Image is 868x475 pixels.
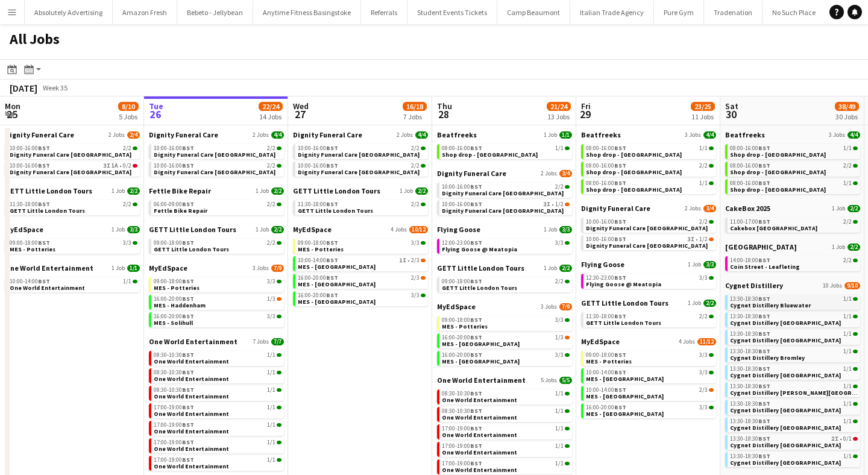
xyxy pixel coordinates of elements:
a: Flying Goose1 Job3/3 [437,225,572,234]
span: 3/3 [699,275,708,281]
span: GETT Little London Tours [298,207,373,215]
span: BST [470,183,482,190]
a: 09:00-18:00BST2/2GETT Little London Tours [154,239,281,253]
a: 08:00-16:00BST1/1Shop drop - [GEOGRAPHIC_DATA] [442,144,570,158]
span: BST [326,256,338,264]
span: 2 Jobs [253,131,269,139]
span: 3/4 [703,205,716,212]
div: Dignity Funeral Care2 Jobs2/410:00-16:00BST2/2Dignity Funeral Care [GEOGRAPHIC_DATA]10:00-16:00BS... [5,130,140,186]
div: CakeBox 20251 Job2/211:00-17:00BST2/2Cakebox [GEOGRAPHIC_DATA] [725,204,860,242]
span: Flying Goose @ Meatopia [442,245,517,253]
span: 2/2 [411,163,420,169]
a: 08:00-16:00BST1/1Shop drop - [GEOGRAPHIC_DATA] [730,144,858,158]
span: 1 Job [544,226,557,233]
div: Fettle Bike Repair1 Job2/206:00-09:00BST2/2Fettle Bike Repair [149,186,284,225]
span: 08:00-16:00 [586,145,626,151]
span: 3/3 [555,240,564,246]
span: 2 Jobs [397,131,413,139]
a: 12:30-23:00BST3/3Flying Goose @ Meatopia [586,274,714,288]
div: MyEdSpace1 Job3/309:00-18:00BST3/3MES - Potteries [5,225,140,263]
span: 3I [543,201,550,207]
span: 2 Jobs [541,170,557,177]
span: 0/2 [123,163,131,169]
span: 2/2 [555,184,564,190]
a: 11:30-18:00BST2/2GETT Little London Tours [10,200,137,214]
span: BST [614,235,626,243]
span: BST [182,277,194,285]
span: 1/1 [843,180,852,186]
span: 1/1 [127,265,140,272]
a: MyEdSpace1 Job3/3 [5,225,140,234]
span: 10/12 [409,226,428,233]
a: Flying Goose1 Job3/3 [581,260,716,269]
span: 4/4 [703,131,716,139]
a: 09:00-18:00BST3/3MES - Potteries [10,239,137,253]
span: 10:00-16:00 [154,145,194,151]
span: GETT Little London Tours [10,207,85,215]
span: 2/2 [267,163,275,169]
span: 1I [399,257,406,263]
span: 7/9 [271,265,284,272]
span: Beatfreeks [581,130,621,139]
span: MES - Potteries [10,245,55,253]
a: 09:00-18:00BST3/3MES - Potteries [298,239,426,253]
span: Shop drop - Newcastle Upon Tyne [730,186,826,193]
span: 3/3 [559,226,572,233]
a: 10:00-16:00BST2/2Dignity Funeral Care [GEOGRAPHIC_DATA] [154,162,281,175]
div: Dignity Funeral Care2 Jobs3/410:00-16:00BST2/2Dignity Funeral Care [GEOGRAPHIC_DATA]10:00-16:00BS... [581,204,716,260]
div: MyEdSpace3 Jobs7/909:00-18:00BST3/3MES - Potteries16:00-20:00BST1/3MES - Haddenham16:00-20:00BST3... [149,263,284,337]
span: Shop drop - Bradford [442,151,538,159]
span: 09:00-18:00 [298,240,338,246]
div: Beatfreeks3 Jobs4/408:00-16:00BST1/1Shop drop - [GEOGRAPHIC_DATA]08:00-16:00BST2/2Shop drop - [GE... [581,130,716,204]
span: 2/2 [415,187,428,195]
a: 16:00-20:00BST2/3MES - [GEOGRAPHIC_DATA] [298,274,426,288]
a: 10:00-16:00BST2/2Dignity Funeral Care [GEOGRAPHIC_DATA] [10,144,137,158]
div: MyEdSpace4 Jobs10/1209:00-18:00BST3/3MES - Potteries10:00-14:00BST1I•2/3MES - [GEOGRAPHIC_DATA]16... [293,225,428,309]
span: 2/2 [267,201,275,207]
button: Pure Gym [654,1,704,24]
span: 1A [112,163,118,169]
span: 10:00-16:00 [154,163,194,169]
span: 2/2 [411,201,420,207]
span: BST [614,218,626,225]
button: Amazon Fresh [113,1,177,24]
span: 1/1 [843,145,852,151]
span: 10:00-16:00 [442,184,482,190]
span: 3 Jobs [829,131,845,139]
a: 08:00-16:00BST1/1Shop drop - [GEOGRAPHIC_DATA] [730,179,858,193]
a: Cygnet Distillery10 Jobs9/10 [725,281,860,290]
span: 3 Jobs [253,265,269,272]
span: 1/2 [699,236,708,242]
div: • [586,236,714,242]
span: 2/2 [699,219,708,225]
a: 10:00-16:00BST3I1A•0/2Dignity Funeral Care [GEOGRAPHIC_DATA] [10,162,137,175]
a: Dignity Funeral Care2 Jobs4/4 [149,130,284,139]
span: 1 Job [112,226,125,233]
span: BST [38,144,50,152]
span: Beatfreeks [725,130,765,139]
span: MES - Potteries [298,245,344,253]
span: Dignity Funeral Care Southampton [10,168,131,176]
div: GETT Little London Tours1 Job2/209:00-18:00BST2/2GETT Little London Tours [437,263,572,302]
a: 13:30-18:30BST1/1Cygnet Distillery Bluewater [730,295,858,309]
span: 1 Job [112,187,125,195]
span: BST [758,256,770,264]
span: 1/1 [699,180,708,186]
span: 1/1 [123,278,131,285]
span: BST [326,291,338,299]
span: 10:00-16:00 [10,163,50,169]
span: Flying Goose [581,260,624,269]
span: Cakebox Surrey [730,224,817,232]
span: 16:00-20:00 [154,296,194,302]
span: 2/2 [848,244,860,251]
span: BST [182,295,194,303]
a: 06:00-09:00BST2/2Fettle Bike Repair [154,200,281,214]
span: 2/2 [127,187,140,195]
span: 2/2 [555,278,564,285]
a: 08:00-16:00BST1/1Shop drop - [GEOGRAPHIC_DATA] [586,179,714,193]
div: Beatfreeks1 Job1/108:00-16:00BST1/1Shop drop - [GEOGRAPHIC_DATA] [437,130,572,169]
span: 2/2 [559,265,572,272]
span: 3/3 [411,292,420,298]
span: 16:00-20:00 [298,275,338,281]
span: BST [326,200,338,208]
